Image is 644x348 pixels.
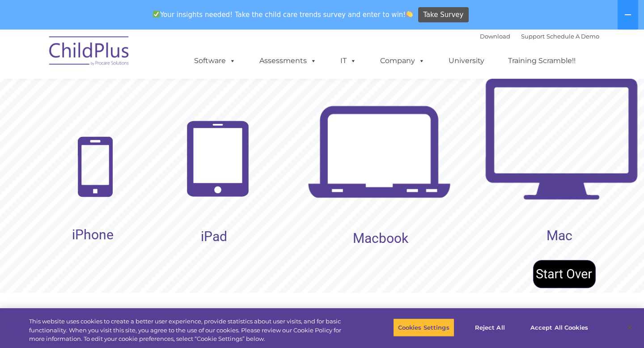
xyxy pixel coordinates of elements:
img: ✅ [153,11,160,17]
img: 👏 [406,11,413,17]
rs-layer: Mac [547,230,572,241]
span: Last name [271,52,298,59]
rs-layer: Macbook [353,233,408,244]
a: Assessments [250,52,326,70]
font: | [480,33,599,40]
button: Close [620,318,640,337]
a: Support [521,33,545,40]
a: University [440,52,493,70]
div: This website uses cookies to create a better user experience, provide statistics about user visit... [29,317,354,344]
a: Software [185,52,245,70]
button: Accept All Cookies [525,318,593,337]
img: ChildPlus by Procare Solutions [45,30,134,75]
button: Reject All [462,318,518,337]
a: Company [371,52,434,70]
span: Your insights needed! Take the child care trends survey and enter to win! [149,6,417,23]
a: Take Survey [418,7,469,23]
a: Training Scramble!! [499,52,585,70]
span: Phone number [271,89,309,95]
span: Take Survey [423,7,463,23]
a: IT [331,52,365,70]
rs-layer: iPhone [72,229,114,240]
a: Schedule A Demo [547,33,599,40]
rs-layer: iPad [201,231,227,242]
a: Download [480,33,510,40]
button: Cookies Settings [393,318,454,337]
